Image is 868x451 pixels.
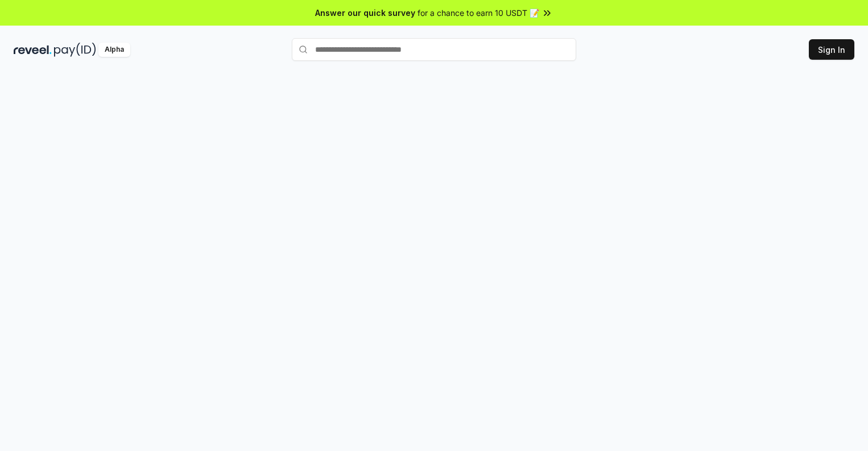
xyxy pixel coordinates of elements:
[98,43,130,57] div: Alpha
[315,7,415,19] span: Answer our quick survey
[418,7,539,19] span: for a chance to earn 10 USDT 📝
[14,43,52,57] img: reveel_dark
[54,43,96,57] img: pay_id
[809,39,854,60] button: Sign In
